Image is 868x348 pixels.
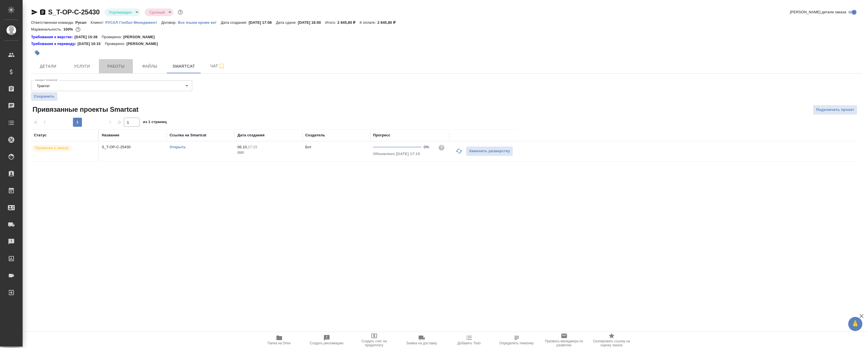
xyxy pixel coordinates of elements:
button: Подключить проект [813,105,857,115]
button: Срочный [148,10,166,15]
div: Статус [34,132,47,138]
p: [DATE] 17:08 [249,20,276,25]
a: Требования к переводу: [31,41,77,47]
button: 🙏 [848,317,862,331]
button: Трактат [35,83,51,88]
p: Дата сдачи: [276,20,298,25]
div: Создатель [305,132,325,138]
a: Требования к верстке: [31,34,74,40]
p: Проверено: [102,34,124,40]
p: 100% [63,27,74,31]
p: 2025 [237,150,300,156]
p: Бот [305,145,311,149]
p: 17:15 [248,145,257,149]
p: [DATE] 18:00 [298,20,325,25]
button: Подтвержден [107,10,134,15]
p: Ответственная команда: [31,20,75,25]
span: 🙏 [850,318,860,330]
p: Дата создания: [221,20,248,25]
p: РУСАЛ Глобал Менеджмент [105,20,161,25]
button: Заменить разверстку [466,146,513,156]
span: Заменить разверстку [469,148,510,154]
div: Подтвержден [104,8,140,16]
p: [DATE] 15:38 [74,34,102,40]
p: К оплате: [360,20,377,25]
p: [PERSON_NAME] [126,41,162,47]
button: Добавить тэг [31,47,44,59]
p: Проверено: [105,41,127,47]
p: Клиент: [91,20,105,25]
p: 2 845,80 ₽ [337,20,360,25]
span: [PERSON_NAME] детали заказа [790,9,846,15]
p: 06.10, [237,145,248,149]
a: Все языки кроме кит [178,20,221,25]
button: Сохранить [31,92,57,101]
p: 2 845,80 ₽ [377,20,400,25]
button: 0.00 RUB; [74,26,82,33]
div: Нажми, чтобы открыть папку с инструкцией [31,34,74,40]
span: Smartcat [170,63,197,70]
span: Привязанные проекты Smartcat [31,105,138,114]
p: Договор: [161,20,178,25]
p: Итого: [325,20,337,25]
span: Обновлено [DATE] 17:15 [373,152,420,156]
span: из 1 страниц [143,119,167,127]
div: Нажми, чтобы открыть папку с инструкцией [31,41,77,47]
span: Подключить проект [816,107,854,113]
a: Открыть [170,145,186,149]
span: Сохранить [34,94,55,99]
p: Маржинальность: [31,27,63,31]
p: Привязан к заказу [35,145,69,151]
a: S_T-OP-C-25430 [48,8,100,16]
span: Детали [34,63,62,70]
a: РУСАЛ Глобал Менеджмент [105,20,161,25]
p: Все языки кроме кит [178,20,221,25]
span: Работы [102,63,129,70]
div: Ссылка на Smartcat [170,132,206,138]
div: Трактат [31,80,192,91]
p: S_T-OP-C-25430 [102,144,164,150]
div: Дата создания [237,132,265,138]
div: 0% [424,144,434,150]
div: Название [102,132,119,138]
p: Русал [75,20,91,25]
button: Обновить прогресс [452,144,466,158]
p: [PERSON_NAME] [123,34,159,40]
span: Услуги [68,63,96,70]
button: Скопировать ссылку для ЯМессенджера [31,9,38,16]
div: Прогресс [373,132,390,138]
svg: Подписаться [218,63,225,70]
div: Подтвержден [145,8,173,16]
button: Доп статусы указывают на важность/срочность заказа [177,8,184,16]
span: Файлы [136,63,163,70]
span: Чат [204,63,231,70]
p: [DATE] 10:15 [77,41,105,47]
button: Скопировать ссылку [39,9,46,16]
